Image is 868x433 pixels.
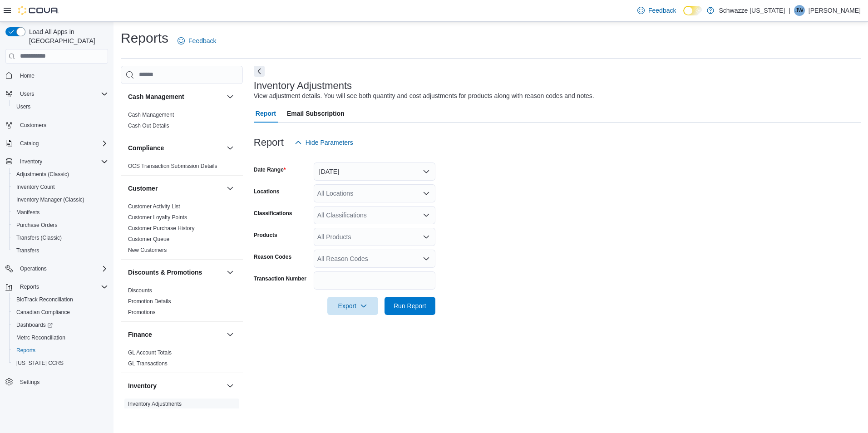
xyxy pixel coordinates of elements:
button: Catalog [2,137,112,150]
button: Manifests [9,206,112,219]
p: | [789,5,790,16]
span: Metrc Reconciliation [13,332,108,343]
button: Purchase Orders [9,219,112,231]
button: Inventory [225,380,236,391]
nav: Complex example [5,65,108,412]
button: Users [9,100,112,113]
span: BioTrack Reconciliation [13,294,108,305]
button: Customers [2,118,112,132]
button: Inventory Manager (Classic) [9,193,112,206]
span: Catalog [16,138,108,149]
span: New Customers [128,246,167,254]
img: Cova [18,6,59,15]
h3: Inventory [128,381,157,390]
span: Inventory Manager (Classic) [16,196,84,203]
button: Reports [9,344,112,357]
span: Dashboards [13,320,108,330]
a: Purchase Orders [13,220,61,231]
a: New Customers [128,247,167,253]
button: BioTrack Reconciliation [9,293,112,306]
span: Settings [20,379,39,386]
a: Transfers [13,245,43,256]
span: Adjustments (Classic) [13,169,108,180]
span: Customer Queue [128,236,169,243]
button: Users [2,88,112,100]
a: Users [13,101,34,112]
span: Customers [16,119,108,131]
button: Inventory [2,155,112,168]
button: Customer [128,184,223,193]
span: Users [16,103,30,110]
span: Cash Management [128,111,174,118]
button: Compliance [128,143,223,153]
span: Washington CCRS [13,358,108,369]
button: Open list of options [423,233,430,241]
div: Jake Wilson [794,5,805,16]
a: Home [16,70,38,81]
label: Classifications [254,210,292,217]
button: Operations [16,263,50,274]
a: Customer Queue [128,236,169,242]
a: [US_STATE] CCRS [13,358,67,369]
button: Users [16,89,38,99]
button: Transfers (Classic) [9,231,112,244]
button: [US_STATE] CCRS [9,357,112,369]
span: Feedback [188,36,216,45]
button: [DATE] [314,162,435,181]
span: Transfers (Classic) [16,234,62,241]
span: Load All Apps in [GEOGRAPHIC_DATA] [25,27,108,45]
span: Inventory [16,156,108,167]
span: Inventory Count [16,183,55,191]
span: Users [13,101,108,112]
span: Reports [16,347,35,354]
h3: Report [254,137,284,148]
div: Finance [121,347,243,373]
a: Promotion Details [128,298,171,305]
button: Home [2,69,112,82]
span: Manifests [16,209,39,216]
button: Canadian Compliance [9,306,112,319]
a: Inventory Manager (Classic) [13,194,88,205]
a: BioTrack Reconciliation [13,294,77,305]
button: Operations [2,262,112,275]
a: OCS Transaction Submission Details [128,163,217,169]
a: Cash Out Details [128,123,169,129]
h3: Customer [128,184,158,193]
label: Date Range [254,166,286,173]
button: Inventory Count [9,181,112,193]
span: Home [20,72,35,79]
span: Dashboards [16,321,53,329]
button: Next [254,66,265,77]
h3: Inventory Adjustments [254,80,352,91]
span: Customers [20,122,46,129]
span: Adjustments (Classic) [16,171,69,178]
span: Inventory Adjustments [128,400,182,408]
span: Reports [16,281,108,292]
a: Promotions [128,309,156,315]
span: GL Account Totals [128,349,172,356]
button: Settings [2,375,112,388]
div: Compliance [121,161,243,175]
span: Transfers [16,247,39,254]
span: Export [333,297,373,315]
span: Customer Activity List [128,203,180,210]
span: Customer Loyalty Points [128,214,187,221]
span: Transfers (Classic) [13,232,108,243]
label: Transaction Number [254,275,306,282]
a: Manifests [13,207,43,218]
span: Catalog [20,140,39,147]
h3: Finance [128,330,152,339]
span: Canadian Compliance [13,307,108,318]
a: Reports [13,345,39,356]
span: Settings [16,376,108,387]
span: Discounts [128,287,152,294]
button: Metrc Reconciliation [9,331,112,344]
a: Feedback [634,1,680,20]
a: Adjustments (Classic) [13,169,73,180]
span: Hide Parameters [306,138,353,147]
a: Discounts [128,287,152,294]
button: Compliance [225,143,236,153]
button: Cash Management [225,91,236,102]
a: Inventory Count [13,182,59,192]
